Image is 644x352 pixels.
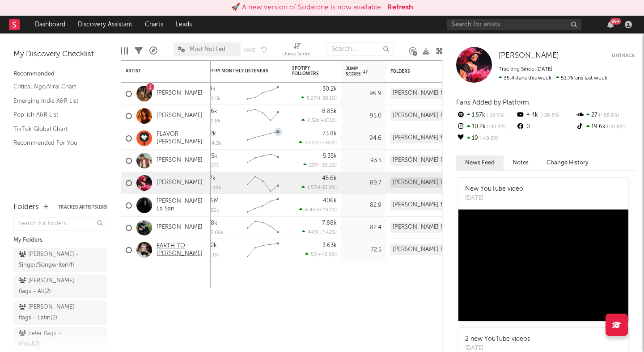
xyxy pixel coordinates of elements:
span: 449 [308,230,317,235]
div: Artist [126,68,193,74]
div: [PERSON_NAME] flags - Alt ( 2 ) [19,276,82,297]
a: [PERSON_NAME] [157,179,203,187]
span: Most Notified [190,46,225,52]
div: 94.6 [346,133,381,144]
span: -13.9 % [485,113,504,118]
div: ( ) [301,117,337,123]
div: ( ) [301,95,337,101]
div: 44.3k [203,140,221,146]
div: [PERSON_NAME] flags - Pop (8) [390,155,469,166]
div: 89.7 [346,178,381,189]
span: -28.1 % [320,96,335,101]
div: 19.6k [576,121,635,133]
div: Edit Columns [121,38,128,64]
div: 93.5 [346,155,381,166]
div: peter flags - Metal ( 2 ) [19,328,82,350]
div: ( ) [299,207,337,213]
span: +28.8 % [538,113,559,118]
div: ( ) [302,229,337,235]
div: Recommended [13,69,107,80]
div: [PERSON_NAME] flags - Pop (8) [390,133,469,143]
svg: Chart title [243,127,283,150]
span: +10.1 % [319,208,335,213]
a: [PERSON_NAME] flags - Latin(2) [13,301,107,325]
div: 96.9 [346,88,381,99]
div: Jump Score [284,49,310,60]
div: 99 + [610,18,621,25]
div: 0 [516,121,575,133]
a: peter flags - Metal(2) [13,327,107,351]
span: Fans Added by Platform [456,99,529,106]
a: [PERSON_NAME] [157,90,203,97]
span: +3.85 % [318,141,335,146]
input: Search for folders... [13,218,107,230]
div: New YouTube video [465,184,523,194]
input: Search... [326,42,394,56]
div: Jump Score [284,38,310,64]
a: [PERSON_NAME] [157,112,203,120]
div: [PERSON_NAME] flags - Latin ( 2 ) [19,302,82,323]
span: -31.8 % [606,125,625,130]
a: Leads [169,16,198,34]
span: -43.4 % [486,125,506,130]
a: [PERSON_NAME] - Singer/Songwriter(4) [13,248,107,272]
span: +7.42 % [318,230,335,235]
div: [DATE] [465,194,523,203]
button: News Feed [456,155,504,170]
div: My Discovery Checklist [13,49,107,60]
div: 19 [456,133,516,144]
div: My Folders [13,235,107,246]
span: -13.9 % [320,185,335,190]
span: 1.57k [307,185,319,190]
div: Spotify Followers [292,66,323,76]
svg: Chart title [243,239,283,261]
button: Save [244,48,255,53]
a: FLAVOR [PERSON_NAME] [157,131,206,146]
div: 5.36M [203,198,219,204]
div: Spotify Monthly Listeners [203,68,270,74]
div: 82.9 [346,200,381,211]
button: Refresh [387,2,413,13]
div: Jump Score [346,66,368,77]
div: 41.5k [203,96,220,101]
span: 237 [309,163,317,168]
div: [PERSON_NAME] flags - Pop (8) [390,222,469,233]
div: 45.6k [322,176,337,181]
div: 27 [576,109,635,121]
a: Emerging Indie A&R List [13,96,98,106]
svg: Chart title [243,83,283,105]
button: Notes [504,155,538,170]
div: 3.63k [322,243,337,248]
button: 99+ [607,21,614,28]
span: 5.02k [305,141,317,146]
span: 52 [311,252,316,257]
a: [PERSON_NAME] [157,224,203,231]
span: -40.6 % [478,136,499,141]
div: [PERSON_NAME] flags - Pop (8) [390,110,469,121]
span: 5.27k [307,96,319,101]
div: 5.99k [203,185,221,191]
div: 5.35k [323,153,337,159]
a: [PERSON_NAME] flags - Alt(2) [13,274,107,298]
div: [PERSON_NAME] - Singer/Songwriter ( 4 ) [19,249,82,271]
svg: Chart title [243,150,283,172]
div: 95.0 [346,111,381,122]
div: 7.88k [322,220,337,226]
div: 72.5 [346,245,381,256]
span: 6.45k [305,208,318,213]
a: Recommended For You [13,138,98,148]
div: ( ) [305,251,337,257]
div: ( ) [301,184,337,190]
div: -373 [203,163,219,168]
a: Discovery Assistant [72,16,139,34]
a: Pop-ish A&R List [13,110,98,120]
span: Tracking Since: [DATE] [499,67,552,72]
div: [PERSON_NAME] flags - Pop (8) [390,177,469,188]
span: +101 % [321,118,335,123]
a: TikTok Global Chart [13,124,98,134]
a: Charts [139,16,169,34]
div: [PERSON_NAME] flags - Pop (8) [390,244,469,255]
div: ( ) [303,162,337,168]
div: 🚀 A new version of Sodatone is now available. [231,2,383,13]
div: 82.4 [346,222,381,233]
